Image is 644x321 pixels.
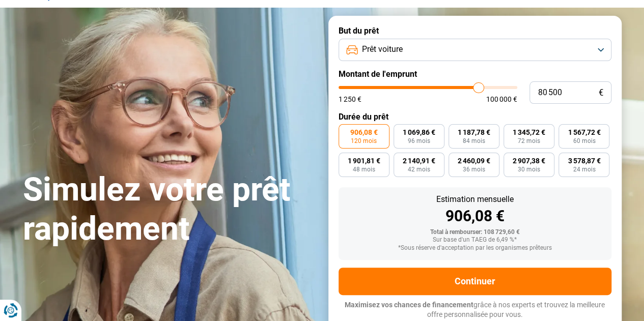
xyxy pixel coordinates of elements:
[573,138,595,144] span: 60 mois
[23,170,316,249] h1: Simulez votre prêt rapidement
[568,129,600,136] span: 1 567,72 €
[518,138,540,144] span: 72 mois
[518,166,540,172] span: 30 mois
[339,39,611,61] button: Prêt voiture
[339,268,611,295] button: Continuer
[339,26,611,36] label: But du prêt
[408,166,430,172] span: 42 mois
[408,138,430,144] span: 96 mois
[362,44,403,55] span: Prêt voiture
[513,129,545,136] span: 1 345,72 €
[347,209,603,224] div: 906,08 €
[486,96,517,103] span: 100 000 €
[463,166,485,172] span: 36 mois
[513,157,545,164] span: 2 907,38 €
[599,89,603,97] span: €
[347,195,603,203] div: Estimation mensuelle
[463,138,485,144] span: 84 mois
[339,112,611,122] label: Durée du prêt
[351,138,377,144] span: 120 mois
[350,129,378,136] span: 906,08 €
[458,129,490,136] span: 1 187,78 €
[347,229,603,236] div: Total à rembourser: 108 729,60 €
[339,69,611,79] label: Montant de l'emprunt
[568,157,600,164] span: 3 578,87 €
[339,300,611,320] p: grâce à nos experts et trouvez la meilleure offre personnalisée pour vous.
[347,237,603,244] div: Sur base d'un TAEG de 6,49 %*
[348,157,380,164] span: 1 901,81 €
[339,96,361,103] span: 1 250 €
[347,245,603,252] div: *Sous réserve d'acceptation par les organismes prêteurs
[458,157,490,164] span: 2 460,09 €
[403,157,435,164] span: 2 140,91 €
[353,166,375,172] span: 48 mois
[573,166,595,172] span: 24 mois
[403,129,435,136] span: 1 069,86 €
[345,301,473,309] span: Maximisez vos chances de financement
